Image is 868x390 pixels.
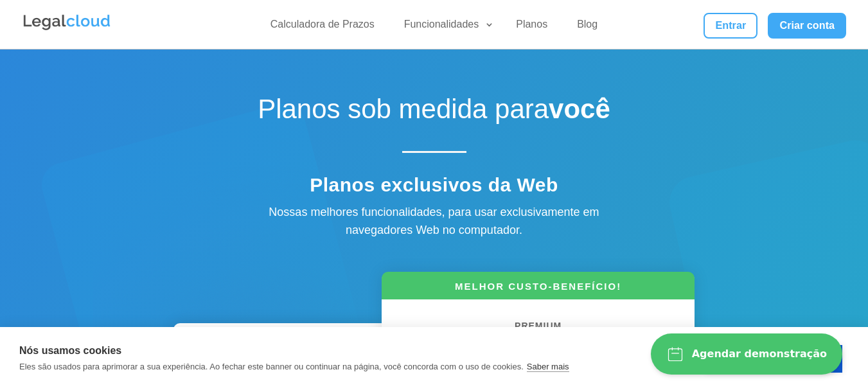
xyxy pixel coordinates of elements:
[569,18,605,37] a: Blog
[209,173,659,203] h4: Planos exclusivos da Web
[704,13,757,39] a: Entrar
[382,279,694,299] h6: MELHOR CUSTO-BENEFÍCIO!
[19,345,121,356] strong: Nós usamos cookies
[263,18,382,37] a: Calculadora de Prazos
[209,93,659,132] h1: Planos sob medida para
[19,362,524,371] p: Eles são usados para aprimorar a sua experiência. Ao fechar este banner ou continuar na página, v...
[768,13,846,39] a: Criar conta
[22,23,112,34] a: Logo da Legalcloud
[242,203,627,240] div: Nossas melhores funcionalidades, para usar exclusivamente em navegadores Web no computador.
[401,319,675,341] h6: PREMIUM
[396,18,495,37] a: Funcionalidades
[508,18,555,37] a: Planos
[22,13,112,32] img: Legalcloud Logo
[527,362,569,372] a: Saber mais
[549,94,610,124] strong: você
